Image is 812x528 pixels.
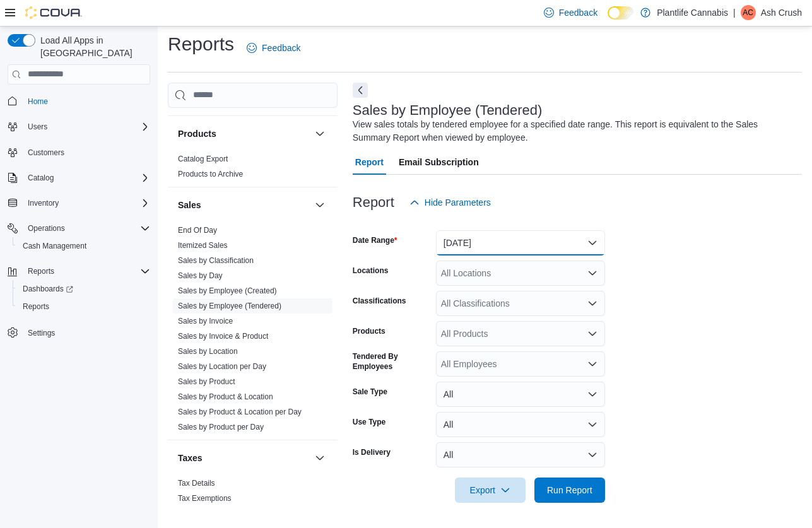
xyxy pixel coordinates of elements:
[353,296,406,306] label: Classifications
[399,150,479,175] span: Email Subscription
[28,97,48,107] span: Home
[436,382,605,407] button: All
[178,362,266,371] a: Sales by Location per Day
[353,447,391,457] label: Is Delivery
[23,144,150,160] span: Customers
[18,299,54,314] a: Reports
[23,145,69,160] a: Customers
[178,452,310,464] button: Taxes
[312,126,327,141] button: Products
[28,173,54,183] span: Catalog
[18,238,150,254] span: Cash Management
[18,281,150,296] span: Dashboards
[23,264,150,279] span: Reports
[178,346,238,356] span: Sales by Location
[178,301,281,311] span: Sales by Employee (Tendered)
[23,170,150,185] span: Catalog
[3,194,155,212] button: Inventory
[178,408,302,416] a: Sales by Product & Location per Day
[312,450,327,466] button: Taxes
[3,92,155,110] button: Home
[28,266,54,276] span: Reports
[168,151,338,187] div: Products
[23,119,52,134] button: Users
[23,170,59,185] button: Catalog
[23,93,150,109] span: Home
[462,478,518,503] span: Export
[18,238,91,254] a: Cash Management
[559,6,597,19] span: Feedback
[23,324,150,340] span: Settings
[353,351,431,372] label: Tendered By Employees
[657,5,728,20] p: Plantlife Cannabis
[28,223,65,233] span: Operations
[3,323,155,341] button: Settings
[178,494,232,503] a: Tax Exemptions
[28,122,47,132] span: Users
[3,143,155,161] button: Customers
[178,255,254,266] span: Sales by Classification
[178,452,203,464] h3: Taxes
[741,5,756,20] div: Ash Crush
[178,422,264,432] span: Sales by Product per Day
[178,478,215,488] span: Tax Details
[168,223,338,440] div: Sales
[312,197,327,213] button: Sales
[3,220,155,237] button: Operations
[178,377,235,386] a: Sales by Product
[178,361,266,372] span: Sales by Location per Day
[23,284,73,294] span: Dashboards
[743,5,753,20] span: AC
[23,264,59,279] button: Reports
[28,328,55,338] span: Settings
[25,6,82,19] img: Cova
[534,478,605,503] button: Run Report
[178,493,232,503] span: Tax Exemptions
[178,392,273,402] span: Sales by Product & Location
[23,196,150,211] span: Inventory
[168,476,338,511] div: Taxes
[178,332,268,341] a: Sales by Invoice & Product
[178,377,235,387] span: Sales by Product
[178,286,277,295] a: Sales by Employee (Created)
[28,198,59,208] span: Inventory
[178,127,216,140] h3: Products
[761,5,802,20] p: Ash Crush
[178,271,223,280] a: Sales by Day
[242,35,305,61] a: Feedback
[178,225,217,235] span: End Of Day
[178,392,273,401] a: Sales by Product & Location
[455,478,526,503] button: Export
[353,83,368,98] button: Next
[178,226,217,235] a: End Of Day
[23,221,70,236] button: Operations
[353,326,385,336] label: Products
[608,20,608,20] span: Dark Mode
[178,286,277,296] span: Sales by Employee (Created)
[178,170,243,179] a: Products to Archive
[587,359,597,369] button: Open list of options
[178,240,228,250] span: Itemized Sales
[28,148,64,158] span: Customers
[436,442,605,467] button: All
[425,196,491,209] span: Hide Parameters
[608,6,634,20] input: Dark Mode
[3,262,155,280] button: Reports
[178,154,228,164] span: Catalog Export
[353,417,385,427] label: Use Type
[262,42,300,54] span: Feedback
[168,32,234,57] h1: Reports
[35,34,150,59] span: Load All Apps in [GEOGRAPHIC_DATA]
[436,230,605,255] button: [DATE]
[23,241,86,251] span: Cash Management
[547,484,592,496] span: Run Report
[353,387,387,397] label: Sale Type
[178,169,243,179] span: Products to Archive
[178,479,215,488] a: Tax Details
[13,237,155,255] button: Cash Management
[353,103,543,118] h3: Sales by Employee (Tendered)
[3,169,155,187] button: Catalog
[587,329,597,339] button: Open list of options
[178,199,310,211] button: Sales
[23,196,64,211] button: Inventory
